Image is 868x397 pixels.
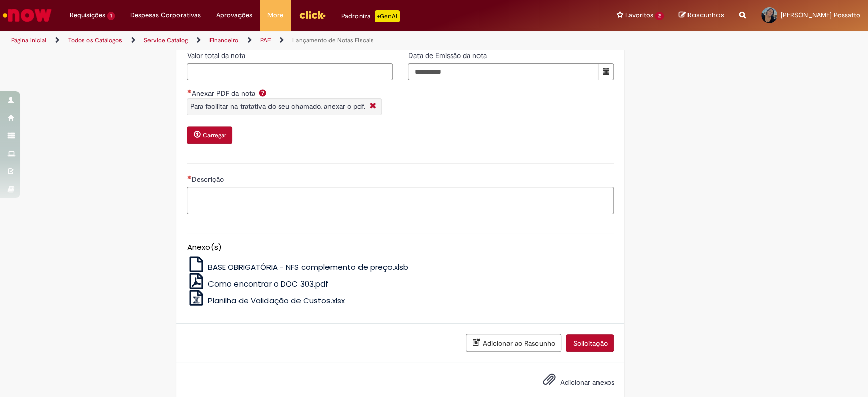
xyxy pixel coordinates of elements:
[540,370,558,393] button: Adicionar anexos
[209,36,238,44] a: Financeiro
[625,10,653,20] span: Favoritos
[187,187,614,214] textarea: Descrição
[187,295,345,306] a: Planilha de Validação de Custos.xlsx
[566,334,614,352] button: Solicitação
[687,10,724,20] span: Rascunhos
[375,10,400,22] p: +GenAi
[187,262,408,272] a: BASE OBRIGATÓRIA - NFS complemento de preço.xlsb
[187,63,393,80] input: Valor total da nota
[267,10,283,20] span: More
[781,11,860,19] span: [PERSON_NAME] Possatto
[208,262,408,272] span: BASE OBRIGATÓRIA - NFS complemento de preço.xlsb
[655,12,664,20] span: 2
[190,102,365,111] span: Para facilitar na tratativa do seu chamado, anexar o pdf.
[144,36,188,44] a: Service Catalog
[208,295,345,306] span: Planilha de Validação de Custos.xlsx
[408,63,598,80] input: Data de Emissão da nota
[367,101,379,112] i: Fechar More information Por question_anexar_pdf_da_nota
[187,89,191,93] span: Necessários
[260,36,271,44] a: PAF
[70,10,105,20] span: Requisições
[8,31,571,50] ul: Trilhas de página
[191,89,257,98] span: Anexar PDF da nota
[187,243,614,252] h5: Anexo(s)
[679,11,724,20] a: Rascunhos
[257,89,269,97] span: Ajuda para Anexar PDF da nota
[187,278,328,289] a: Como encontrar o DOC 303.pdf
[1,5,53,25] img: ServiceNow
[341,10,400,22] div: Padroniza
[466,334,561,352] button: Adicionar ao Rascunho
[191,175,225,184] span: Descrição
[187,126,232,144] button: Carregar anexo de Anexar PDF da nota Required
[68,36,122,44] a: Todos os Catálogos
[560,378,614,387] span: Adicionar anexos
[130,10,201,20] span: Despesas Corporativas
[11,36,46,44] a: Página inicial
[208,278,328,289] span: Como encontrar o DOC 303.pdf
[187,51,247,60] span: Valor total da nota
[292,36,374,44] a: Lançamento de Notas Fiscais
[598,63,614,80] button: Mostrar calendário para Data de Emissão da nota
[107,12,115,20] span: 1
[187,175,191,179] span: Necessários
[408,51,488,60] span: Data de Emissão da nota
[202,131,226,139] small: Carregar
[216,10,252,20] span: Aprovações
[298,7,326,22] img: click_logo_yellow_360x200.png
